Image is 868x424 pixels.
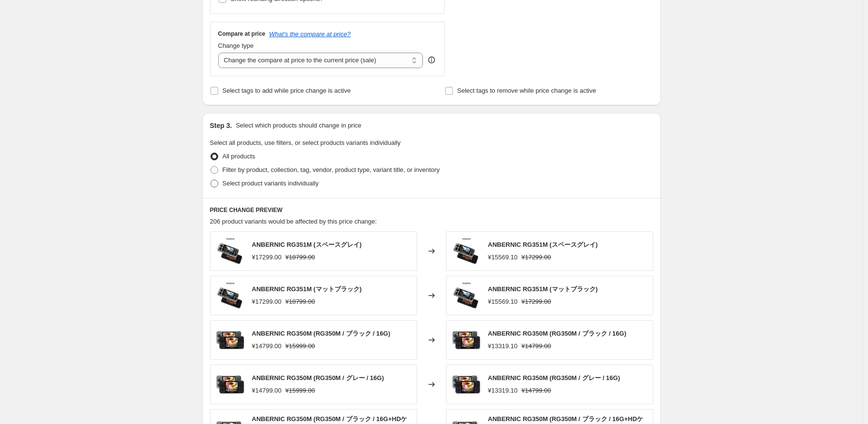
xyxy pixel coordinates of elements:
[521,297,551,307] strike: ¥17299.00
[223,166,440,173] span: Filter by product, collection, tag, vendor, product type, variant title, or inventory
[252,330,391,337] span: ANBERNIC RG350M (RG350M / ブラック / 16G)
[252,297,281,307] div: ¥17299.00
[252,285,362,293] span: ANBERNIC RG351M (マットブラック)
[252,374,384,382] span: ANBERNIC RG350M (RG350M / グレー / 16G)
[488,297,518,307] div: ¥15569.10
[285,297,315,307] strike: ¥18799.00
[488,253,518,262] div: ¥15569.10
[488,386,518,396] div: ¥13319.10
[285,341,315,351] strike: ¥15999.00
[210,218,377,225] span: 206 product variants would be affected by this price change:
[488,341,518,351] div: ¥13319.10
[252,253,281,262] div: ¥17299.00
[269,30,351,38] button: What's the compare at price?
[215,325,244,354] img: e0874a46035f2a9d75402a3d5ff4cb3d_f1c7ec2e-3c91-477e-b6d7-e05f31e361d6_80x.png
[252,386,281,396] div: ¥14799.00
[210,139,401,146] span: Select all products, use filters, or select products variants individually
[215,370,244,399] img: e0874a46035f2a9d75402a3d5ff4cb3d_f1c7ec2e-3c91-477e-b6d7-e05f31e361d6_80x.png
[457,87,596,94] span: Select tags to remove while price change is active
[252,241,362,248] span: ANBERNIC RG351M (スペースグレイ)
[223,153,255,160] span: All products
[451,237,480,266] img: e2211f4b5504c3149c80a6d555d93e11_80x.jpg
[210,206,653,214] h6: PRICE CHANGE PREVIEW
[285,253,315,262] strike: ¥18799.00
[521,341,551,351] strike: ¥14799.00
[521,253,551,262] strike: ¥17299.00
[223,87,351,94] span: Select tags to add while price change is active
[285,386,315,396] strike: ¥15999.00
[236,121,361,130] p: Select which products should change in price
[218,42,254,49] span: Change type
[488,330,627,337] span: ANBERNIC RG350M (RG350M / ブラック / 16G)
[488,374,620,382] span: ANBERNIC RG350M (RG350M / グレー / 16G)
[252,341,281,351] div: ¥14799.00
[451,325,480,354] img: e0874a46035f2a9d75402a3d5ff4cb3d_f1c7ec2e-3c91-477e-b6d7-e05f31e361d6_80x.png
[215,281,244,310] img: e2211f4b5504c3149c80a6d555d93e11_80x.jpg
[223,180,319,187] span: Select product variants individually
[488,285,598,293] span: ANBERNIC RG351M (マットブラック)
[218,30,266,38] h3: Compare at price
[521,386,551,396] strike: ¥14799.00
[210,121,232,130] h2: Step 3.
[488,241,598,248] span: ANBERNIC RG351M (スペースグレイ)
[215,237,244,266] img: e2211f4b5504c3149c80a6d555d93e11_80x.jpg
[451,370,480,399] img: e0874a46035f2a9d75402a3d5ff4cb3d_f1c7ec2e-3c91-477e-b6d7-e05f31e361d6_80x.png
[427,55,436,65] div: help
[451,281,480,310] img: e2211f4b5504c3149c80a6d555d93e11_80x.jpg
